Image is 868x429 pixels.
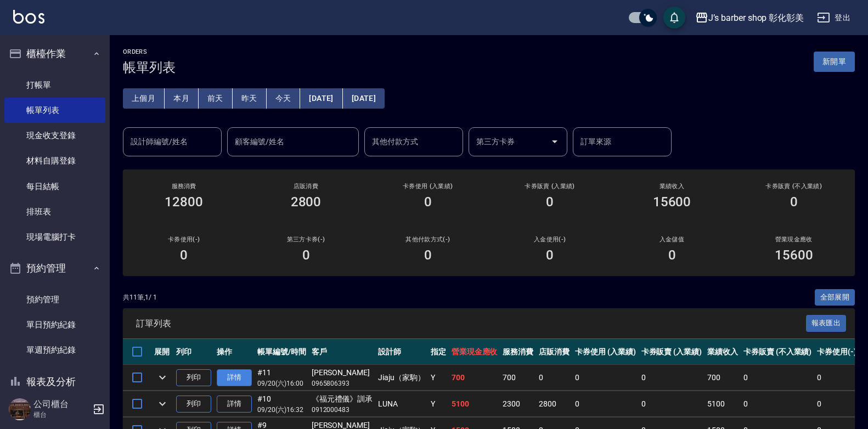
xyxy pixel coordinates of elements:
[668,247,676,263] h3: 0
[380,183,476,190] h2: 卡券使用 (入業績)
[546,133,563,150] button: Open
[691,7,808,29] button: J’s barber shop 彰化彰美
[536,391,572,417] td: 2800
[257,405,306,415] p: 09/20 (六) 16:32
[741,339,814,365] th: 卡券販賣 (不入業績)
[173,339,214,365] th: 列印
[176,369,211,386] button: 列印
[500,391,536,417] td: 2300
[302,247,310,263] h3: 0
[33,399,89,410] h5: 公司櫃台
[375,391,428,417] td: LUNA
[500,365,536,391] td: 700
[255,365,309,391] td: #11
[536,365,572,391] td: 0
[380,236,476,243] h2: 其他付款方式(-)
[424,194,432,210] h3: 0
[428,365,449,391] td: Y
[255,339,309,365] th: 帳單編號/時間
[653,194,691,210] h3: 15600
[257,379,306,388] p: 09/20 (六) 16:00
[4,368,105,396] button: 報表及分析
[154,396,171,412] button: expand row
[4,123,105,148] a: 現金收支登錄
[217,369,252,386] a: 詳情
[428,339,449,365] th: 指定
[136,236,232,243] h2: 卡券使用(-)
[4,174,105,199] a: 每日結帳
[663,7,685,29] button: save
[217,396,252,413] a: 詳情
[13,10,44,24] img: Logo
[704,365,741,391] td: 700
[4,72,105,98] a: 打帳單
[165,88,199,109] button: 本月
[151,339,173,365] th: 展開
[806,318,847,328] a: 報表匯出
[180,247,188,263] h3: 0
[500,339,536,365] th: 服務消費
[449,339,500,365] th: 營業現金應收
[639,365,705,391] td: 0
[165,194,203,210] h3: 12800
[546,247,554,263] h3: 0
[741,391,814,417] td: 0
[123,292,157,302] p: 共 11 筆, 1 / 1
[300,88,342,109] button: [DATE]
[291,194,322,210] h3: 2800
[639,391,705,417] td: 0
[214,339,255,365] th: 操作
[4,224,105,250] a: 現場電腦打卡
[4,254,105,283] button: 預約管理
[449,391,500,417] td: 5100
[502,183,598,190] h2: 卡券販賣 (入業績)
[312,379,373,388] p: 0965806393
[4,312,105,337] a: 單日預約紀錄
[233,88,267,109] button: 昨天
[176,396,211,413] button: 列印
[309,339,376,365] th: 客戶
[123,88,165,109] button: 上個月
[546,194,554,210] h3: 0
[704,339,741,365] th: 業績收入
[572,391,639,417] td: 0
[9,398,31,420] img: Person
[154,369,171,386] button: expand row
[572,339,639,365] th: 卡券使用 (入業績)
[814,52,855,72] button: 新開單
[428,391,449,417] td: Y
[136,318,806,329] span: 訂單列表
[624,183,719,190] h2: 業績收入
[123,60,176,75] h3: 帳單列表
[199,88,233,109] button: 前天
[814,339,859,365] th: 卡券使用(-)
[4,98,105,123] a: 帳單列表
[815,289,855,306] button: 全部展開
[312,393,373,405] div: 《福元禮儀》訓承
[746,183,842,190] h2: 卡券販賣 (不入業績)
[4,148,105,173] a: 材料自購登錄
[267,88,301,109] button: 今天
[4,39,105,68] button: 櫃檯作業
[343,88,385,109] button: [DATE]
[790,194,798,210] h3: 0
[4,337,105,363] a: 單週預約紀錄
[375,365,428,391] td: Jiaju（家駒）
[33,410,89,420] p: 櫃台
[814,365,859,391] td: 0
[624,236,719,243] h2: 入金儲值
[572,365,639,391] td: 0
[312,405,373,415] p: 0912000483
[4,199,105,224] a: 排班表
[741,365,814,391] td: 0
[639,339,705,365] th: 卡券販賣 (入業績)
[136,183,232,190] h3: 服務消費
[258,236,353,243] h2: 第三方卡券(-)
[424,247,432,263] h3: 0
[258,183,353,190] h2: 店販消費
[375,339,428,365] th: 設計師
[746,236,842,243] h2: 營業現金應收
[775,247,813,263] h3: 15600
[814,391,859,417] td: 0
[449,365,500,391] td: 700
